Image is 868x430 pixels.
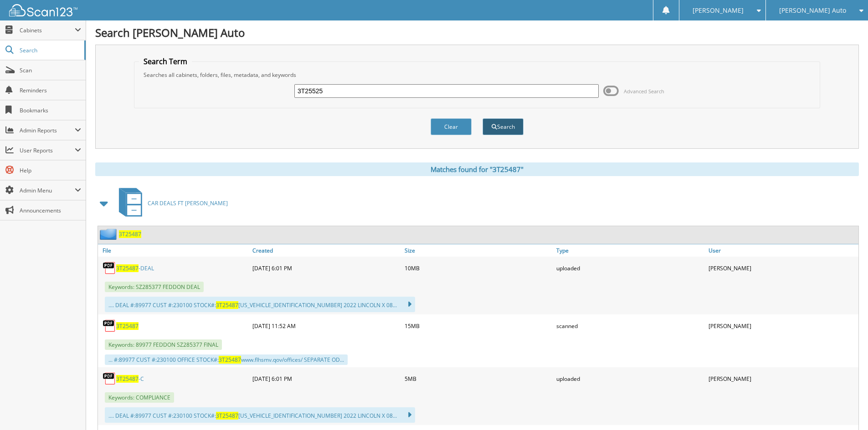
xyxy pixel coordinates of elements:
[139,56,192,66] legend: Search Term
[95,25,859,40] h1: Search [PERSON_NAME] Auto
[250,369,402,388] div: [DATE] 6:01 PM
[402,259,555,277] div: 10MB
[100,228,119,240] img: folder2.png
[20,126,75,134] span: Admin Reports
[116,264,154,272] a: 3T25487-DEAL
[250,317,402,335] div: [DATE] 11:52 AM
[554,317,706,335] div: scanned
[706,244,858,257] a: User
[139,71,815,79] div: Searches all cabinets, folders, files, metadata, and keywords
[116,375,139,383] span: 3T25487
[103,319,116,333] img: PDF.png
[116,375,144,383] a: 3T25487-C
[483,118,524,135] button: Search
[98,244,250,257] a: File
[113,185,228,221] a: CAR DEALS FT [PERSON_NAME]
[250,244,402,257] a: Created
[706,259,858,277] div: [PERSON_NAME]
[402,369,555,388] div: 5MB
[20,167,81,174] span: Help
[103,261,116,275] img: PDF.png
[822,386,868,430] iframe: Chat Widget
[219,356,241,364] span: 3T25487
[554,244,706,257] a: Type
[779,8,846,13] span: [PERSON_NAME] Auto
[105,407,415,423] div: .... DEAL #:89977 CUST #:230100 STOCK#: [US_VEHICLE_IDENTIFICATION_NUMBER] 2022 LINCOLN X 08...
[116,322,139,330] a: 3T25487
[693,8,744,13] span: [PERSON_NAME]
[20,46,80,54] span: Search
[706,317,858,335] div: [PERSON_NAME]
[105,282,204,292] span: Keywords: SZ285377 FEDDON DEAL
[624,88,664,95] span: Advanced Search
[402,317,555,335] div: 15MB
[20,207,81,214] span: Announcements
[105,339,222,350] span: Keywords: 89977 FEDDON SZ285377 FINAL
[20,86,81,94] span: Reminders
[105,392,174,403] span: Keywords: COMPLIANCE
[20,106,81,114] span: Bookmarks
[95,162,859,176] div: Matches found for "3T25487"
[20,147,75,154] span: User Reports
[216,301,238,309] span: 3T25487
[105,354,348,365] div: ... #:89977 CUST #:230100 OFFICE STOCK#: www.flhsmv.qov/offices/ SEPARATE OD...
[20,26,75,34] span: Cabinets
[105,297,415,312] div: .... DEAL #:89977 CUST #:230100 STOCK#: [US_VEHICLE_IDENTIFICATION_NUMBER] 2022 LINCOLN X 08...
[431,118,472,135] button: Clear
[119,230,141,238] a: 3T25487
[216,412,238,420] span: 3T25487
[148,199,228,207] span: CAR DEALS FT [PERSON_NAME]
[103,372,116,385] img: PDF.png
[554,369,706,388] div: uploaded
[9,4,77,16] img: scan123-logo-white.svg
[20,187,75,194] span: Admin Menu
[116,264,139,272] span: 3T25487
[250,259,402,277] div: [DATE] 6:01 PM
[554,259,706,277] div: uploaded
[402,244,555,257] a: Size
[20,66,81,74] span: Scan
[706,369,858,388] div: [PERSON_NAME]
